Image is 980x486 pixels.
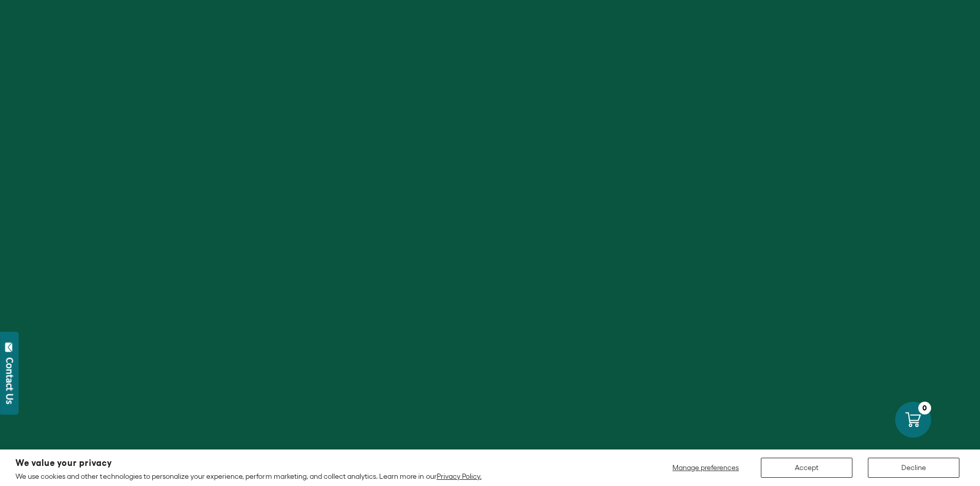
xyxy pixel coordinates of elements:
[672,463,739,472] span: Manage preferences
[15,459,482,467] h2: We value your privacy
[5,357,15,404] div: Contact Us
[761,458,852,478] button: Accept
[868,458,959,478] button: Decline
[437,472,482,480] a: Privacy Policy.
[666,458,745,478] button: Manage preferences
[918,402,931,415] div: 0
[15,472,482,481] p: We use cookies and other technologies to personalize your experience, perform marketing, and coll...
